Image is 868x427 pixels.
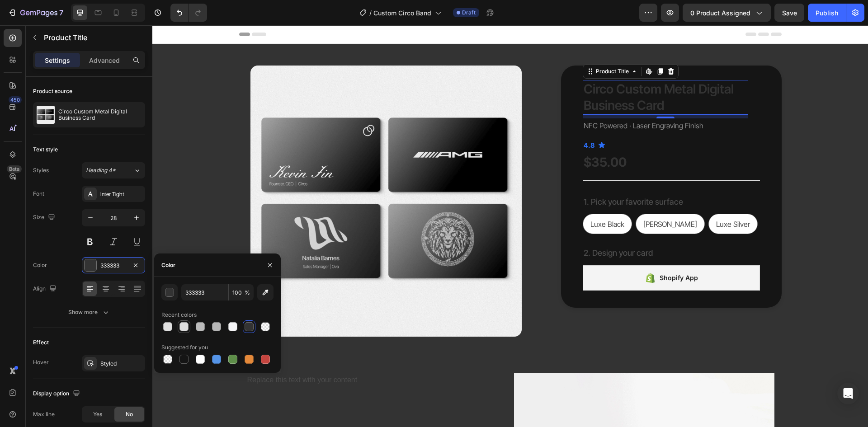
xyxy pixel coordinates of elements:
[491,194,545,203] span: [PERSON_NAME]
[170,4,207,22] div: Undo/Redo
[33,145,58,154] div: Text style
[782,9,797,17] span: Save
[369,8,372,18] span: /
[462,9,476,17] span: Draft
[93,410,102,418] span: Yes
[68,308,110,317] div: Show more
[33,388,82,400] div: Display option
[690,8,750,18] span: 0 product assigned
[33,211,57,224] div: Size
[442,42,478,50] div: Product Title
[161,311,197,319] div: Recent colors
[683,4,771,22] button: 0 product assigned
[161,261,175,269] div: Color
[808,4,846,22] button: Publish
[245,289,250,297] span: %
[59,7,63,18] p: 7
[430,128,608,146] div: $35.00
[82,162,145,178] button: Heading 4*
[431,221,607,235] p: 2. Design your card
[837,383,859,404] div: Open Intercom Messenger
[37,106,55,124] img: product feature img
[100,360,143,368] div: Styled
[89,56,120,65] p: Advanced
[33,358,49,366] div: Hover
[507,247,546,258] div: Shopify App
[9,96,22,103] div: 450
[33,283,58,295] div: Align
[33,410,55,418] div: Max line
[4,4,67,22] button: 7
[431,169,607,184] p: 1. Pick your favorite surface
[816,8,838,18] div: Publish
[126,410,133,418] span: No
[100,262,127,270] div: 333333
[86,166,116,174] span: Heading 4*
[58,108,142,121] p: Circo Custom Metal Digital Business Card
[45,56,70,65] p: Settings
[33,261,47,269] div: Color
[373,8,431,18] span: Custom Circo Band
[152,25,868,427] iframe: To enrich screen reader interactions, please activate Accessibility in Grammarly extension settings
[100,190,143,198] div: Inter Tight
[33,190,44,198] div: Font
[33,166,49,174] div: Styles
[431,94,590,107] p: NFC Powered · Laser Engraving Finish
[181,284,228,300] input: Eg: FFFFFF
[774,4,804,22] button: Save
[44,32,142,43] p: Product Title
[33,87,72,95] div: Product source
[7,165,22,173] div: Beta
[33,304,145,320] button: Show more
[438,194,472,203] span: Luxe Black
[564,194,598,203] span: Luxe Silver
[430,55,596,89] h1: Circo Custom Metal Digital Business Card
[94,347,354,362] div: Replace this text with your content
[161,343,208,352] div: Suggested for you
[33,338,49,347] div: Effect
[431,116,442,124] strong: 4.8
